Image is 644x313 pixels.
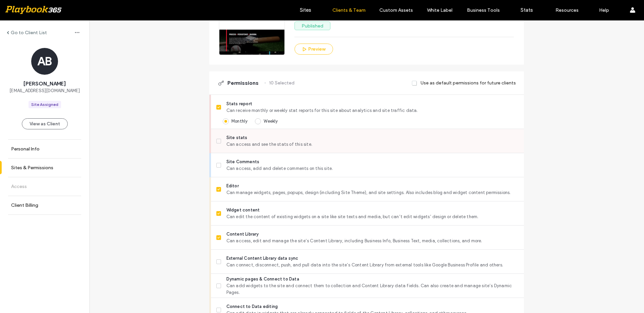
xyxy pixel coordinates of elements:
label: Clients & Team [332,7,366,13]
span: Help [15,5,29,11]
span: Can receive monthly or weekly stat reports for this site about analytics and site traffic data. [226,107,519,114]
span: External Content Library data sync [226,255,519,262]
span: Permissions [227,79,259,87]
span: Can manage widgets, pages, popups, design (including Site Theme), and site settings. Also include... [226,189,519,196]
span: Connect to Data editing [226,303,519,310]
label: Business Tools [467,7,500,13]
span: Can connect, disconnect, push, and pull data into the site’s Content Library from external tools ... [226,262,519,268]
span: Site Comments [226,159,519,165]
span: Widget content [226,207,519,213]
label: Go to Client List [11,30,47,36]
label: Sites [300,7,311,13]
label: Client Billing [11,202,38,208]
span: Can access and see the stats of this site. [226,141,519,148]
div: AB [31,48,58,75]
span: Can add widgets to the site and connect them to collection and Content Library data fields. Can a... [226,283,519,296]
span: [EMAIL_ADDRESS][DOMAIN_NAME] [9,87,80,94]
label: 10 Selected [269,77,294,89]
span: Can edit the content of existing widgets on a site like site texts and media, but can’t edit widg... [226,213,519,220]
span: Stats report [226,101,519,107]
label: Custom Assets [379,7,413,13]
label: Access [11,184,27,189]
span: Content Library [226,231,519,238]
label: Personal Info [11,146,40,152]
span: Dynamic pages & Connect to Data [226,276,519,283]
label: Sites & Permissions [11,165,53,171]
button: Preview [294,44,333,55]
span: Editor [226,183,519,189]
label: Use as default permissions for future clients [421,77,516,89]
span: Can access, add and delete comments on this site. [226,165,519,172]
span: [PERSON_NAME] [23,80,66,87]
span: Weekly [264,119,278,124]
span: Can access, edit and manage the site’s Content Library, including Business Info, Business Text, m... [226,238,519,244]
label: Resources [555,7,579,13]
span: Site stats [226,134,519,141]
label: White Label [427,7,452,13]
div: Site Assigned [31,102,58,108]
label: Stats [521,7,533,13]
label: Published [294,21,330,30]
button: View as Client [22,118,68,129]
span: Monthly [231,119,248,124]
label: Help [599,7,609,13]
